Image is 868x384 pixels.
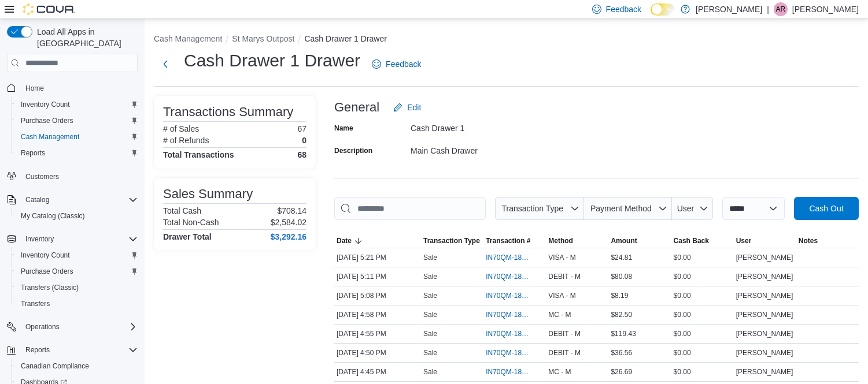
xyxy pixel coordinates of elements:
[794,197,859,220] button: Cash Out
[486,327,544,341] button: IN70QM-1861715
[2,79,142,96] button: Home
[21,232,58,246] button: Inventory
[21,81,49,95] a: Home
[767,2,769,16] p: |
[16,146,138,160] span: Reports
[12,145,142,161] button: Reports
[16,297,54,311] a: Transfers
[611,236,637,245] span: Amount
[16,209,90,223] a: My Catalog (Classic)
[671,270,734,284] div: $0.00
[2,231,142,247] button: Inventory
[671,289,734,303] div: $0.00
[486,310,532,319] span: IN70QM-1861723
[334,327,421,341] div: [DATE] 4:55 PM
[486,308,544,322] button: IN70QM-1861723
[386,58,421,70] span: Feedback
[736,236,752,245] span: User
[792,2,859,16] p: [PERSON_NAME]
[611,272,632,281] span: $80.08
[302,136,306,145] p: 0
[486,365,544,379] button: IN70QM-1861699
[16,359,94,373] a: Canadian Compliance
[671,308,734,322] div: $0.00
[21,193,138,207] span: Catalog
[21,361,89,371] span: Canadian Compliance
[809,203,843,214] span: Cash Out
[16,114,138,128] span: Purchase Orders
[232,34,294,43] button: St Marys Outpost
[546,234,608,248] button: Method
[21,100,70,109] span: Inventory Count
[334,270,421,284] div: [DATE] 5:11 PM
[297,150,306,159] h4: 68
[21,211,85,221] span: My Catalog (Classic)
[501,204,563,213] span: Transaction Type
[590,204,652,213] span: Payment Method
[21,232,138,246] span: Inventory
[21,193,54,207] button: Catalog
[677,204,695,213] span: User
[796,234,859,248] button: Notes
[12,247,142,263] button: Inventory Count
[606,3,641,15] span: Feedback
[736,253,793,262] span: [PERSON_NAME]
[163,206,201,215] h6: Total Cash
[671,234,734,248] button: Cash Back
[486,270,544,284] button: IN70QM-1861736
[736,291,793,300] span: [PERSON_NAME]
[423,367,437,376] p: Sale
[334,234,421,248] button: Date
[736,348,793,357] span: [PERSON_NAME]
[16,281,138,294] span: Transfers (Classic)
[548,367,571,376] span: MC - M
[548,348,581,357] span: DEBIT - M
[611,367,632,376] span: $26.69
[774,2,788,16] div: Ammar Rangwala
[423,272,437,281] p: Sale
[16,209,138,223] span: My Catalog (Classic)
[423,291,437,300] p: Sale
[16,297,138,311] span: Transfers
[671,365,734,379] div: $0.00
[337,236,352,245] span: Date
[672,197,713,220] button: User
[16,98,138,111] span: Inventory Count
[423,348,437,357] p: Sale
[21,320,64,334] button: Operations
[486,367,532,376] span: IN70QM-1861699
[12,96,142,113] button: Inventory Count
[483,234,546,248] button: Transaction #
[16,114,78,128] a: Purchase Orders
[423,253,437,262] p: Sale
[486,346,544,360] button: IN70QM-1861709
[12,296,142,312] button: Transfers
[611,348,632,357] span: $36.56
[2,319,142,335] button: Operations
[389,96,426,119] button: Edit
[486,236,530,245] span: Transaction #
[21,169,138,184] span: Customers
[548,253,575,262] span: VISA - M
[411,119,566,133] div: Cash Drawer 1
[16,264,138,278] span: Purchase Orders
[12,208,142,224] button: My Catalog (Classic)
[21,343,138,357] span: Reports
[411,141,566,155] div: Main Cash Drawer
[304,34,386,43] button: Cash Drawer 1 Drawer
[486,348,532,357] span: IN70QM-1861709
[548,236,573,245] span: Method
[163,187,253,201] h3: Sales Summary
[671,327,734,341] div: $0.00
[421,234,483,248] button: Transaction Type
[271,232,306,241] h4: $3,292.16
[334,197,486,220] input: This is a search bar. As you type, the results lower in the page will automatically filter.
[696,2,762,16] p: [PERSON_NAME]
[486,289,544,303] button: IN70QM-1861732
[651,3,675,16] input: Dark Mode
[163,136,209,145] h6: # of Refunds
[25,84,44,93] span: Home
[154,33,859,47] nav: An example of EuiBreadcrumbs
[611,329,636,338] span: $119.43
[271,218,306,227] p: $2,584.02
